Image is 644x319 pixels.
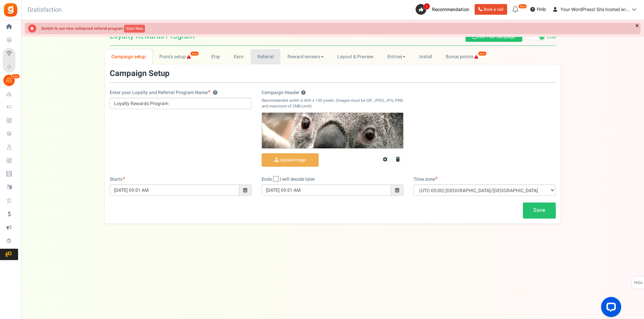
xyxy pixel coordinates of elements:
em: New [478,51,487,56]
a: Reward reviews [280,49,330,64]
a: Bonus points [439,49,492,64]
a: Earn [227,49,251,64]
a: Install [413,49,439,64]
span: Recommendation [432,6,469,13]
span: Loyalty Rewards Program [110,32,195,40]
span: Switch to our new enhanced referral program [41,25,123,31]
a: 1 Recommendation [416,4,472,15]
button: Enter your Loyalty and Referral Program Name [213,91,217,95]
button: Campaign Header [301,91,306,95]
a: Book a call [475,4,507,15]
em: New [518,4,527,9]
span: I will decide later [280,176,315,183]
label: Starts [110,176,125,183]
h3: Gratisfaction [20,3,69,17]
span: Your WordPress! Site hosted wi... [560,6,630,13]
img: Gratisfaction [3,2,18,17]
a: Layout & Preview [331,49,381,64]
span: Help [535,6,546,13]
a: Referral [251,49,281,64]
label: Campaign Header [262,89,306,96]
span: FAQs [634,276,643,289]
a: × [634,23,641,29]
span: Live [547,34,556,41]
label: Ends [262,176,272,183]
a: Entries [381,49,413,64]
span: New [190,51,199,56]
h3: Campaign Setup [110,69,170,78]
a: Help [528,4,549,15]
a: Save [523,203,556,218]
a: Points setup [153,49,204,64]
a: New [3,75,18,86]
a: Campaign setup [105,49,153,64]
a: Etsy [204,49,227,64]
em: New [11,74,20,79]
a: Start Now [124,25,145,32]
span: 1 [424,3,430,10]
label: Enter your Loyalty and Referral Program Name [110,89,217,96]
label: Time zone [414,176,438,183]
p: Recommended width is 600 x 150 pixels. (Images must be GIF, JPEG, JPG, PNG and maximum of 2MB Lim... [262,98,404,109]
